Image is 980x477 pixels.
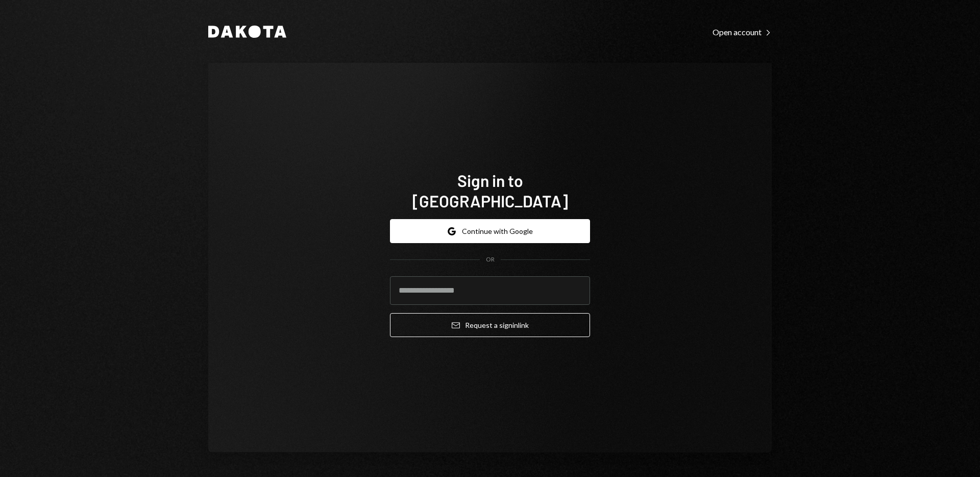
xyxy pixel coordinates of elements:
[390,170,590,211] h1: Sign in to [GEOGRAPHIC_DATA]
[713,27,772,37] div: Open account
[486,255,495,264] div: OR
[713,26,772,37] a: Open account
[390,219,590,243] button: Continue with Google
[390,313,590,337] button: Request a signinlink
